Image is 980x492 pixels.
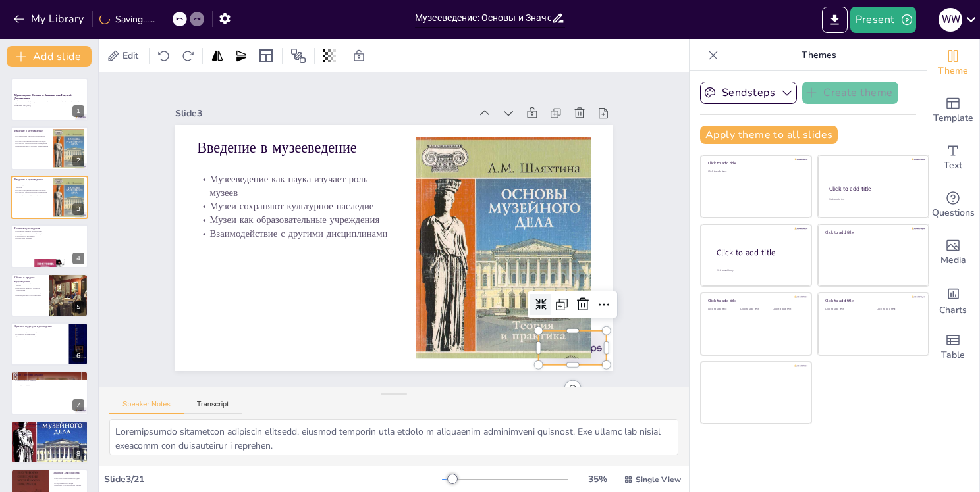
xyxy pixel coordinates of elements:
p: Основные термины музееведения [14,230,84,233]
p: Влияние на общественное мнение [53,485,84,487]
input: Insert title [415,9,551,28]
p: Музеи сохраняют культурное наследие [304,220,378,412]
div: 2 [11,126,88,170]
p: Культурные функции [14,431,84,433]
span: Edit [120,49,141,62]
p: Основные задачи музееведения [14,331,65,333]
p: Generated with [URL] [14,105,84,107]
p: Музеи как образовательные учреждения [14,191,49,193]
div: 1 [11,78,88,121]
div: Click to add title [708,160,802,166]
p: Связи с другими науками [14,374,84,378]
p: Themes [724,39,913,71]
div: 35 % [582,473,613,485]
p: Определение музея и его функций [14,233,84,235]
p: Музеи как образовательные учреждения [14,142,49,145]
div: 6 [72,350,84,362]
span: Theme [938,64,968,78]
button: Export to PowerPoint [822,7,848,33]
p: Социальная интеграция [53,482,84,485]
button: Sendsteps [700,82,797,104]
div: Click to add text [708,308,738,311]
p: Введение в музееведение [14,178,49,182]
div: Add charts and graphs [927,276,979,324]
div: 4 [72,253,84,264]
p: Образовательные функции музееведения [14,426,84,428]
p: Образовательная роль музеев [53,480,84,482]
span: Single View [636,474,681,485]
p: Взаимодействие с посетителями [14,294,45,297]
span: Media [940,253,966,268]
button: Transcript [184,400,242,414]
button: Add slide [7,46,92,67]
p: Значение для общества [53,471,84,475]
div: Saving...... [99,13,155,26]
p: Взаимодействие с другими дисциплинами [14,145,49,147]
p: Учебная презентация, посвященная музееведению как научной дисциплине, его роли, задачам и значени... [14,99,84,104]
button: W W [939,7,962,33]
div: 8 [72,448,84,460]
div: 7 [11,371,88,414]
button: Speaker Notes [109,400,184,414]
div: Get real-time input from your audience [927,182,979,229]
p: Социальные функции [14,433,84,435]
div: 5 [11,274,88,317]
p: Введение в музееведение [245,201,325,395]
div: Click to add title [825,298,919,303]
div: Change the overall theme [927,39,979,87]
div: Click to add text [825,308,867,311]
p: Формирование коллекций [14,335,65,338]
p: Понятия музееведения [14,226,84,230]
div: 5 [72,301,84,313]
div: Add text boxes [927,134,979,182]
button: Create theme [802,82,898,104]
p: Взаимодействие с искусствоведением [14,377,84,380]
div: 1 [72,105,84,117]
p: Предметом являются процессы управления [14,287,45,291]
div: 8 [11,420,88,464]
div: Click to add title [829,185,917,193]
strong: Музееведение: Основы и Значение как Научной Дисциплины [14,93,72,101]
div: Click to add title [825,230,919,235]
p: Введение в музееведение [14,129,49,133]
p: Музееведение как наука изучает роль музеев [279,212,366,407]
p: Музееведение как наука изучает роль музеев [14,135,49,139]
p: Взаимодействие с другими дисциплинами [330,229,404,420]
span: Charts [939,303,967,318]
span: Table [941,348,965,362]
div: 3 [72,203,84,215]
span: Text [944,159,962,173]
p: Музеи сохраняют культурное наследие [14,139,49,142]
div: Click to add text [773,308,802,311]
span: Template [933,111,973,126]
div: 3 [11,176,88,219]
button: Present [850,7,916,33]
button: My Library [10,9,90,30]
p: Задачи и структура музееведения [14,324,65,328]
p: Структура музееведения [14,333,65,335]
div: Slide 3 / 21 [104,473,442,485]
p: Экспонаты и коллекции [14,235,84,237]
p: Объект и предмет музееведения [14,276,45,283]
textarea: Loremipsumdo sitametcon adipiscin elitsedd, eiusmod temporin utla etdolo m aliquaenim adminimveni... [109,419,678,455]
button: Apply theme to all slides [700,126,838,144]
p: Восприятие культурного наследия [14,291,45,294]
div: 4 [11,224,88,268]
p: Взаимодействие с другими дисциплинами [14,193,49,196]
div: Click to add title [717,247,801,258]
div: W W [939,8,962,32]
p: Музеи как образовательные учреждения [317,224,391,416]
p: Археология и ее влияние [14,380,84,382]
div: 2 [72,155,84,166]
div: Add images, graphics, shapes or video [927,229,979,276]
div: Click to add text [877,308,918,311]
span: Questions [932,206,975,220]
div: 7 [72,399,84,411]
p: Организация выставок [14,338,65,341]
p: Объектом музееведения являются музеи [14,282,45,286]
p: Функции музееведения [14,422,84,426]
div: Slide 3 [209,119,312,404]
p: Музееведение как наука изучает роль музеев [14,184,49,188]
div: Add ready made slides [927,87,979,134]
p: Культурология и социология [14,381,84,384]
